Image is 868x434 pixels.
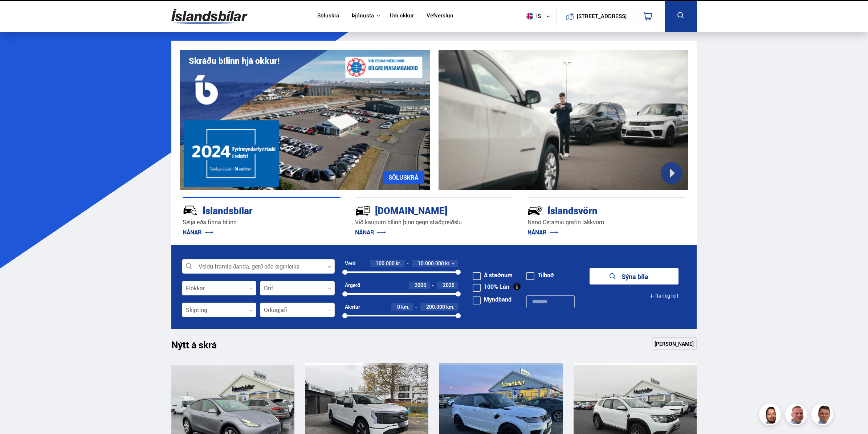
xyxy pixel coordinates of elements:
p: Nano Ceramic grafín lakkvörn [527,218,685,226]
span: 0 [397,303,400,310]
img: FbJEzSuNWCJXmdc-.webp [812,405,834,426]
span: 10.000.000 [418,260,444,267]
button: [STREET_ADDRESS] [580,13,624,19]
img: eKx6w-_Home_640_.png [180,50,430,190]
div: Íslandsbílar [183,204,315,216]
h1: Nýtt á skrá [171,339,229,355]
span: is [523,13,542,20]
button: Þjónusta [352,12,374,19]
a: [PERSON_NAME] [652,337,697,350]
div: Akstur [345,304,360,310]
a: [STREET_ADDRESS] [560,6,631,26]
span: kr. [396,261,401,266]
a: Vefverslun [427,12,453,20]
a: NÁNAR [183,228,213,236]
img: JRvxyua_JYH6wB4c.svg [183,203,198,218]
a: Um okkur [390,12,414,20]
p: Við kaupum bílinn þinn gegn staðgreiðslu [355,218,513,226]
span: + [452,261,455,266]
a: SÖLUSKRÁ [383,171,424,184]
label: Myndband [473,296,512,302]
a: NÁNAR [527,228,558,236]
label: 100% Lán [473,284,509,290]
label: Á staðnum [473,272,513,278]
div: [DOMAIN_NAME] [355,204,487,216]
span: 200.000 [426,303,445,310]
img: G0Ugv5HjCgRt.svg [171,4,248,28]
a: Söluskrá [317,12,339,20]
h1: Skráðu bílinn hjá okkur! [189,56,280,66]
img: tr5P-W3DuiFaO7aO.svg [355,203,370,218]
img: siFngHWaQ9KaOqBr.png [786,405,808,426]
span: 2005 [415,282,426,288]
label: Tilboð [526,272,554,278]
span: kr. [445,261,451,266]
button: is [523,5,556,27]
span: 2025 [443,282,455,288]
a: NÁNAR [355,228,386,236]
div: Íslandsvörn [527,204,660,216]
img: svg+xml;base64,PHN2ZyB4bWxucz0iaHR0cDovL3d3dy53My5vcmcvMjAwMC9zdmciIHdpZHRoPSI1MTIiIGhlaWdodD0iNT... [526,13,533,20]
div: Árgerð [345,282,360,288]
span: 100.000 [376,260,395,267]
span: km. [446,304,455,310]
button: Sýna bíla [590,268,678,284]
button: Ítarleg leit [649,288,678,304]
img: -Svtn6bYgwAsiwNX.svg [527,203,543,218]
div: Verð [345,261,355,266]
span: km. [401,304,409,310]
img: nhp88E3Fdnt1Opn2.png [760,405,782,426]
p: Selja eða finna bílinn [183,218,341,226]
